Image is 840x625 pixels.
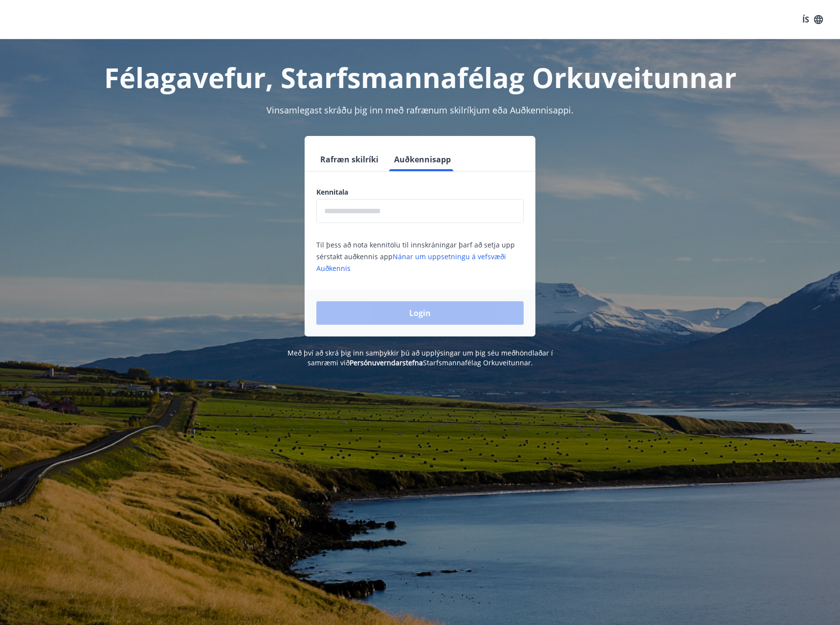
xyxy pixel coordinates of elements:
a: Nánar um uppsetningu á vefsvæði Auðkennis [316,252,506,273]
span: Með því að skrá þig inn samþykkir þú að upplýsingar um þig séu meðhöndlaðar í samræmi við Starfsm... [287,348,553,367]
button: Rafræn skilríki [316,148,382,171]
label: Kennitala [316,187,524,197]
button: Auðkennisapp [390,148,455,171]
h1: Félagavefur, Starfsmannafélag Orkuveitunnar [80,59,760,96]
span: Vinsamlegast skráðu þig inn með rafrænum skilríkjum eða Auðkennisappi. [266,104,574,116]
button: ÍS [797,11,828,28]
span: Til þess að nota kennitölu til innskráningar þarf að setja upp sérstakt auðkennis app [316,240,515,273]
a: Persónuverndarstefna [350,358,423,367]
